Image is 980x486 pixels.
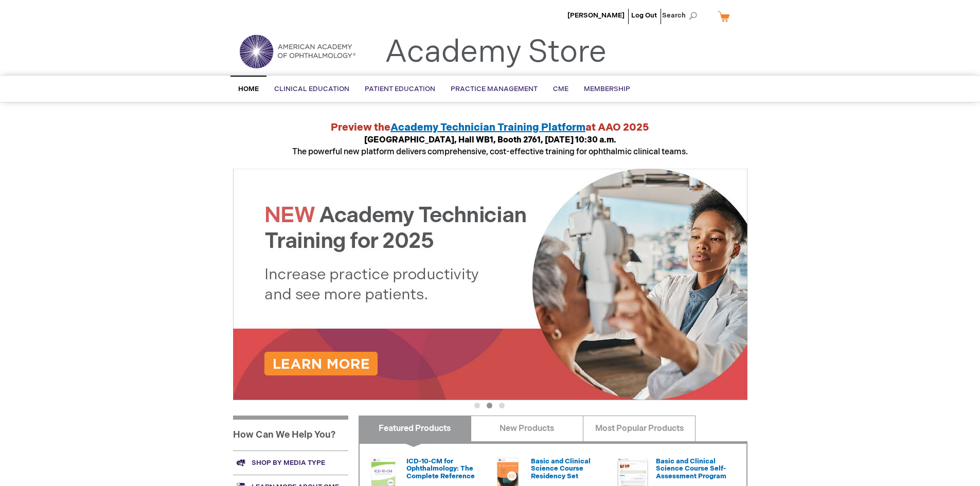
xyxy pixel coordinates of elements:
span: The powerful new platform delivers comprehensive, cost-effective training for ophthalmic clinical... [292,135,688,157]
span: Home [238,85,259,93]
button: 1 of 3 [474,403,480,408]
span: Search [662,5,701,26]
span: Practice Management [451,85,538,93]
span: Clinical Education [274,85,349,93]
button: 2 of 3 [487,403,492,408]
a: Featured Products [359,416,471,441]
span: CME [553,85,568,93]
a: Academy Store [385,34,607,71]
a: Shop by media type [233,451,348,475]
h1: How Can We Help You? [233,416,348,451]
a: Most Popular Products [583,416,696,441]
button: 3 of 3 [499,403,505,408]
a: Basic and Clinical Science Course Self-Assessment Program [656,457,726,480]
a: Academy Technician Training Platform [390,121,585,134]
a: Basic and Clinical Science Course Residency Set [531,457,591,480]
a: ICD-10-CM for Ophthalmology: The Complete Reference [406,457,475,480]
strong: Preview the at AAO 2025 [331,121,649,134]
span: Patient Education [365,85,435,93]
strong: [GEOGRAPHIC_DATA], Hall WB1, Booth 2761, [DATE] 10:30 a.m. [364,135,616,145]
a: New Products [471,416,583,441]
a: Log Out [631,11,657,20]
a: [PERSON_NAME] [567,11,625,20]
span: Membership [584,85,630,93]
